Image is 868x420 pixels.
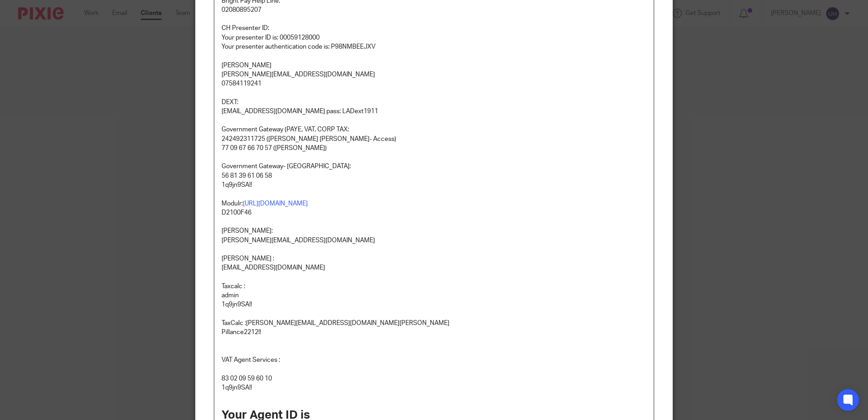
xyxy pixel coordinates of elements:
p: [PERSON_NAME]: [222,226,646,235]
p: [EMAIL_ADDRESS][DOMAIN_NAME] pass: LADext1911 [222,107,646,116]
p: Government Gateway (PAYE, VAT, CORP TAX: [222,125,646,134]
p: Government Gateway- [GEOGRAPHIC_DATA]: [222,162,646,171]
p: Taxcalc : [222,282,646,291]
p: D2100F46 [222,208,646,217]
p: [PERSON_NAME][EMAIL_ADDRESS][DOMAIN_NAME] 07584119241 [222,70,646,89]
p: admin 1q9jn9SA!! [222,291,646,310]
p: VAT Agent Services : [222,355,646,365]
p: 02080895207 [222,5,646,15]
p: TaxCalc :[PERSON_NAME][EMAIL_ADDRESS][DOMAIN_NAME][PERSON_NAME] Pillance2212!! [222,319,646,337]
p: 56 81 39 61 06 58 [222,171,646,180]
p: [PERSON_NAME] [222,61,646,70]
p: 1q9jn9SA!! [222,180,646,190]
p: 83 02 09 59 60 10 [222,374,646,383]
p: Your presenter ID is: 00059128000 Your presenter authentication code is: P98NMBEEJXV [222,33,646,52]
p: [PERSON_NAME][EMAIL_ADDRESS][DOMAIN_NAME] [222,236,646,245]
p: CH Presenter ID: [222,24,646,33]
a: [URL][DOMAIN_NAME] [243,200,308,207]
p: DEXT: [222,98,646,107]
p: Modulr: [222,199,646,208]
p: 242492311725 ([PERSON_NAME] [PERSON_NAME]- Access) 77 09 67 66 70 57 ([PERSON_NAME]) [222,135,646,153]
p: 1q9jn9SA!! [222,383,646,402]
p: [PERSON_NAME] : [222,254,646,263]
p: [EMAIL_ADDRESS][DOMAIN_NAME] [222,263,646,272]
